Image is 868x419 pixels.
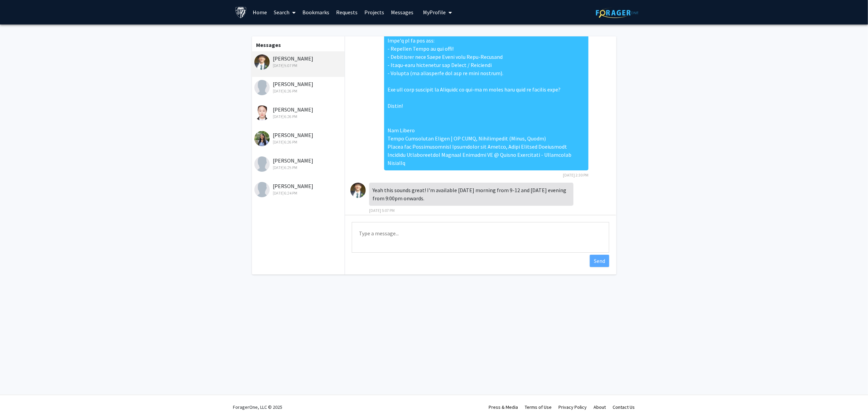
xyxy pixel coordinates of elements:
[369,183,573,206] div: Yeah this sounds great! I'm available [DATE] morning from 9-12 and [DATE] evening from 9:00pm onw...
[525,404,552,410] a: Terms of Use
[299,0,333,24] a: Bookmarks
[596,7,638,18] img: ForagerOne Logo
[256,41,281,48] b: Messages
[350,183,366,198] img: Kevin Hwang
[563,172,588,178] span: [DATE] 2:30 PM
[254,131,343,145] div: [PERSON_NAME]
[254,182,270,197] img: Sanjukta Biswas
[254,190,343,196] div: [DATE] 6:24 PM
[254,105,270,121] img: Ziyan Lin
[235,6,247,18] img: Johns Hopkins University Logo
[254,80,343,94] div: [PERSON_NAME]
[423,9,446,16] span: My Profile
[270,0,299,24] a: Search
[254,54,270,70] img: Kevin Hwang
[388,0,417,24] a: Messages
[613,404,635,410] a: Contact Us
[233,395,283,419] div: ForagerOne, LLC © 2025
[594,404,606,410] a: About
[254,54,343,69] div: [PERSON_NAME]
[254,165,343,171] div: [DATE] 6:25 PM
[254,105,343,120] div: [PERSON_NAME]
[249,0,270,24] a: Home
[254,80,270,95] img: Kareem Taher
[559,404,587,410] a: Privacy Policy
[254,139,343,145] div: [DATE] 6:26 PM
[369,208,395,213] span: [DATE] 5:07 PM
[254,182,343,196] div: [PERSON_NAME]
[254,114,343,120] div: [DATE] 6:26 PM
[489,404,518,410] a: Press & Media
[254,156,343,171] div: [PERSON_NAME]
[254,156,270,172] img: Shubham Kale
[254,63,343,69] div: [DATE] 5:07 PM
[361,0,388,24] a: Projects
[333,0,361,24] a: Requests
[352,222,609,253] textarea: Message
[5,388,29,414] iframe: Chat
[254,88,343,94] div: [DATE] 6:26 PM
[590,255,609,267] button: Send
[254,131,270,146] img: Mika Azim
